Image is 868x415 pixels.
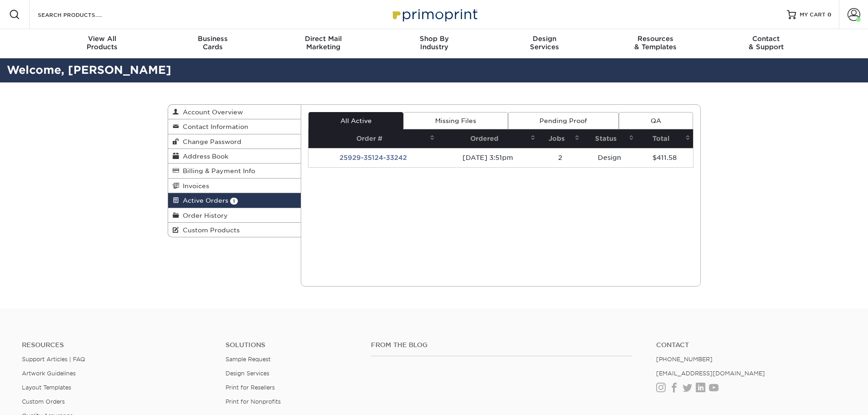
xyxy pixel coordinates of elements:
a: [EMAIL_ADDRESS][DOMAIN_NAME] [656,370,765,377]
span: Business [157,35,268,43]
a: View AllProducts [47,29,158,58]
span: Invoices [179,182,209,190]
h4: Resources [22,341,212,349]
span: 0 [827,11,832,18]
th: Jobs [538,129,582,148]
a: Shop ByIndustry [379,29,489,58]
span: Direct Mail [268,35,379,43]
span: Order History [179,212,228,219]
a: Contact& Support [711,29,822,58]
a: Order History [168,208,301,223]
a: Resources& Templates [600,29,711,58]
div: Products [47,35,158,51]
a: [PHONE_NUMBER] [656,356,713,363]
a: All Active [308,112,403,129]
a: Change Password [168,134,301,149]
span: View All [47,35,158,43]
div: Services [489,35,600,51]
a: Pending Proof [508,112,619,129]
a: Design Services [226,370,269,377]
a: Sample Request [226,356,271,363]
a: Print for Resellers [226,384,275,391]
span: Shop By [379,35,489,43]
a: Address Book [168,149,301,164]
input: SEARCH PRODUCTS..... [37,9,126,20]
a: Active Orders 1 [168,193,301,208]
a: Support Articles | FAQ [22,356,85,363]
span: Billing & Payment Info [179,167,255,174]
div: Industry [379,35,489,51]
img: Primoprint [389,5,480,24]
span: Address Book [179,153,228,160]
th: Status [582,129,637,148]
a: Billing & Payment Info [168,164,301,178]
a: Account Overview [168,105,301,119]
h4: From the Blog [371,341,632,349]
a: Direct MailMarketing [268,29,379,58]
span: Change Password [179,138,241,145]
span: Contact [711,35,822,43]
span: Resources [600,35,711,43]
a: Custom Orders [22,398,65,405]
span: Contact Information [179,123,248,130]
a: Layout Templates [22,384,71,391]
a: Custom Products [168,223,301,237]
a: Print for Nonprofits [226,398,281,405]
a: Missing Files [403,112,508,129]
span: Account Overview [179,108,243,116]
span: Active Orders [179,197,228,204]
td: 2 [538,148,582,167]
th: Order # [308,129,437,148]
a: Contact Information [168,119,301,134]
a: BusinessCards [157,29,268,58]
div: & Support [711,35,822,51]
a: Artwork Guidelines [22,370,76,377]
a: DesignServices [489,29,600,58]
span: Custom Products [179,226,240,234]
div: Cards [157,35,268,51]
span: 1 [230,198,238,205]
td: [DATE] 3:51pm [437,148,538,167]
span: Design [489,35,600,43]
th: Ordered [437,129,538,148]
h4: Solutions [226,341,357,349]
a: QA [619,112,693,129]
th: Total [637,129,693,148]
a: Invoices [168,179,301,193]
td: $411.58 [637,148,693,167]
td: 25929-35124-33242 [308,148,437,167]
span: MY CART [800,11,826,19]
a: Contact [656,341,846,349]
div: & Templates [600,35,711,51]
div: Marketing [268,35,379,51]
td: Design [582,148,637,167]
